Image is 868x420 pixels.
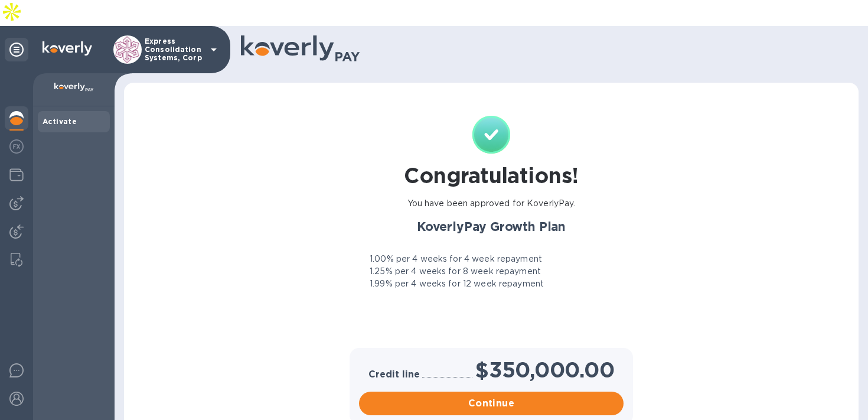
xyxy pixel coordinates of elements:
[404,163,578,188] h1: Congratulations!
[368,396,614,411] span: Continue
[43,117,77,126] b: Activate
[43,41,92,56] img: Logo
[359,392,624,415] button: Continue
[145,37,204,62] p: Express Consolidation Systems, Corp
[352,219,631,234] h2: KoverlyPay Growth Plan
[5,38,28,61] div: Unpin categories
[370,278,544,290] p: 1.99% per 4 weeks for 12 week repayment
[9,168,24,182] img: Wallets
[368,369,420,380] h3: Credit line
[370,265,541,278] p: 1.25% per 4 weeks for 8 week repayment
[370,253,542,265] p: 1.00% per 4 weeks for 4 week repayment
[407,197,576,210] p: You have been approved for KoverlyPay.
[9,139,24,154] img: Foreign exchange
[475,357,614,382] h1: $350,000.00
